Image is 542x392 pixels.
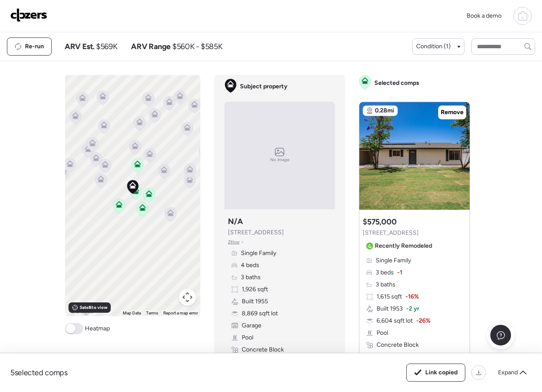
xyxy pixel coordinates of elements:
[242,309,278,318] span: 8,869 sqft lot
[242,297,268,306] span: Built 1955
[377,329,388,337] span: Pool
[179,289,196,306] button: Map camera controls
[416,317,430,325] span: -26%
[467,12,502,19] span: Book a demo
[131,41,171,52] span: ARV Range
[241,239,243,246] span: •
[241,273,261,282] span: 3 baths
[228,216,243,227] h3: N/A
[377,292,402,301] span: 1,615 sqft
[376,268,394,277] span: 3 beds
[374,79,419,87] span: Selected comps
[425,368,458,377] span: Link copied
[375,242,432,250] span: Recently Remodeled
[376,256,411,265] span: Single Family
[85,324,110,333] span: Heatmap
[377,305,403,313] span: Built 1953
[242,285,268,294] span: 1,926 sqft
[242,345,284,354] span: Concrete Block
[270,156,289,163] span: No image
[65,41,94,52] span: ARV Est.
[228,228,284,237] span: [STREET_ADDRESS]
[242,333,253,342] span: Pool
[80,304,107,311] span: Satellite view
[146,311,158,315] a: Terms (opens in new tab)
[416,42,451,51] span: Condition (1)
[241,261,259,270] span: 4 beds
[10,367,68,378] span: 5 selected comps
[375,106,394,115] span: 0.28mi
[67,305,96,316] a: Open this area in Google Maps (opens a new window)
[363,217,396,227] h3: $575,000
[498,368,518,377] span: Expand
[405,292,419,301] span: -16%
[228,239,240,246] span: Zillow
[240,82,287,91] span: Subject property
[123,310,141,316] button: Map Data
[67,305,96,316] img: Google
[363,229,419,237] span: [STREET_ADDRESS]
[10,8,47,22] img: Logo
[25,42,44,51] span: Re-run
[377,317,413,325] span: 6,604 sqft lot
[172,41,222,52] span: $560K - $585K
[406,305,419,313] span: -2 yr
[376,280,396,289] span: 3 baths
[163,311,198,315] a: Report a map error
[96,41,117,52] span: $569K
[241,249,276,258] span: Single Family
[242,321,262,330] span: Garage
[397,268,402,277] span: -1
[377,341,419,349] span: Concrete Block
[441,108,464,117] span: Remove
